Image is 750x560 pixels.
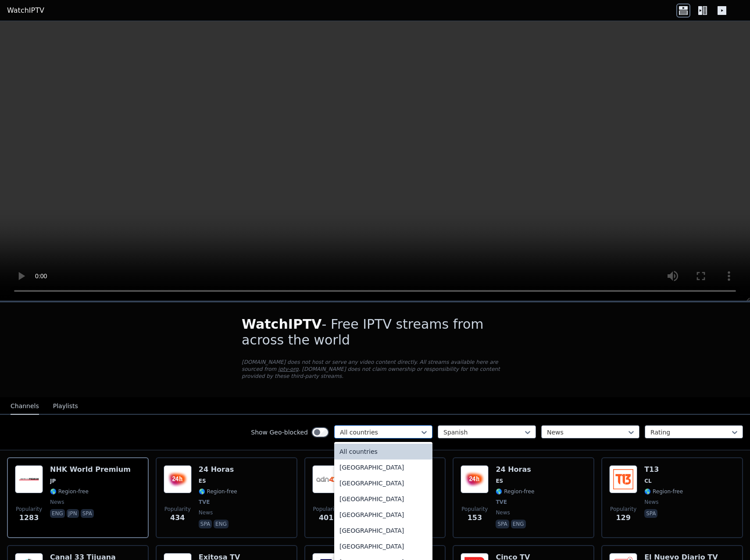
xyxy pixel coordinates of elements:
h1: - Free IPTV streams from across the world [242,316,508,348]
span: 434 [170,513,185,523]
p: jpn [67,509,79,518]
span: news [50,499,64,506]
div: [GEOGRAPHIC_DATA] [334,491,432,507]
span: Popularity [16,506,42,513]
a: iptv-org [278,366,299,372]
span: news [496,509,510,516]
div: [GEOGRAPHIC_DATA] [334,523,432,538]
span: 🌎 Region-free [199,488,237,495]
span: 153 [468,513,482,523]
span: Popularity [313,506,339,513]
span: ES [199,477,206,485]
div: [GEOGRAPHIC_DATA] [334,538,432,554]
span: 🌎 Region-free [496,488,534,495]
div: [GEOGRAPHIC_DATA] [334,459,432,475]
img: NHK World Premium [15,465,43,493]
h6: NHK World Premium [50,465,131,474]
span: news [199,509,213,516]
span: CL [644,477,651,485]
span: JP [50,477,56,485]
h6: T13 [644,465,683,474]
a: WatchIPTV [7,5,44,16]
label: Show Geo-blocked [251,428,308,437]
img: 24 Horas [164,465,192,493]
h6: 24 Horas [199,465,237,474]
img: 24 Horas [461,465,489,493]
div: [GEOGRAPHIC_DATA] [334,475,432,491]
p: spa [496,520,509,528]
p: eng [214,520,229,528]
span: Popularity [461,506,488,513]
p: spa [81,509,94,518]
span: Popularity [610,506,636,513]
p: spa [644,509,657,518]
span: Popularity [164,506,191,513]
p: [DOMAIN_NAME] does not host or serve any video content directly. All streams available here are s... [242,359,508,380]
img: T13 [609,465,637,493]
p: spa [199,520,212,528]
span: 🌎 Region-free [50,488,89,495]
span: 1283 [19,513,39,523]
span: ES [496,477,503,485]
span: 401 [319,513,333,523]
div: [GEOGRAPHIC_DATA] [334,507,432,523]
div: All countries [334,444,432,459]
span: 129 [616,513,630,523]
span: news [644,499,658,506]
span: TVE [199,499,210,506]
p: eng [511,520,526,528]
h6: 24 Horas [496,465,534,474]
p: eng [50,509,65,518]
button: Playlists [53,398,78,415]
span: 🌎 Region-free [644,488,683,495]
span: WatchIPTV [242,316,322,332]
img: ADN 40 [312,465,340,493]
span: TVE [496,499,507,506]
button: Channels [11,398,39,415]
